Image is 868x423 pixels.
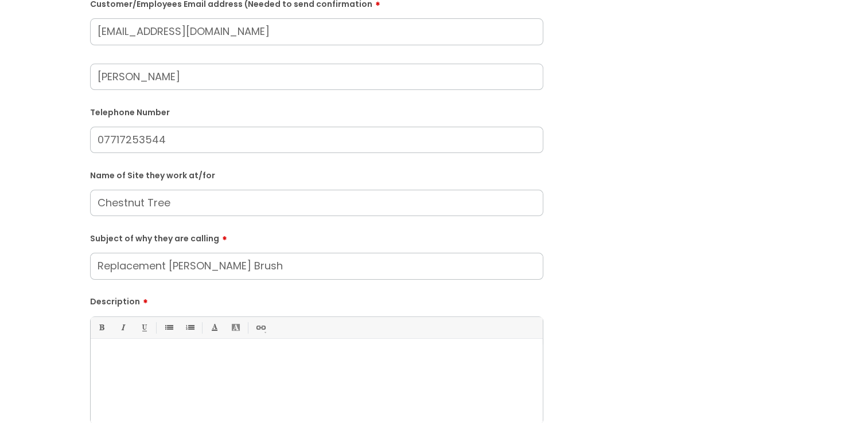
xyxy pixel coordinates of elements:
[161,320,176,335] a: • Unordered List (Ctrl-Shift-7)
[253,320,267,335] a: Link
[90,293,543,307] label: Description
[90,18,543,45] input: Email
[228,320,243,335] a: Back Color
[90,230,543,244] label: Subject of why they are calling
[137,320,151,335] a: Underline(Ctrl-U)
[182,320,197,335] a: 1. Ordered List (Ctrl-Shift-8)
[94,320,108,335] a: Bold (Ctrl-B)
[90,64,543,90] input: Your Name
[90,169,543,181] label: Name of Site they work at/for
[207,320,221,335] a: Font Color
[90,105,543,117] label: Telephone Number
[115,320,130,335] a: Italic (Ctrl-I)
